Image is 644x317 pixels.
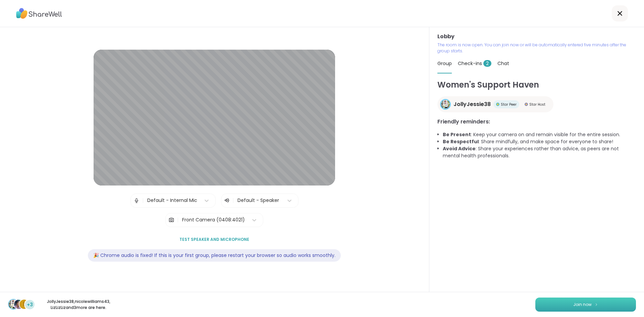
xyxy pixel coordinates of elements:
[458,60,491,67] span: Check-ins
[147,197,197,204] div: Default - Internal Mic
[437,96,553,112] a: JollyJessie38JollyJessie38Star PeerStar PeerStar HostStar Host
[443,131,636,138] li: : Keep your camera on and remain visible for the entire session.
[573,302,592,308] span: Join now
[177,232,252,247] button: Test speaker and microphone
[437,60,452,67] span: Group
[133,194,140,207] img: Microphone
[443,138,479,145] b: Be Respectful
[142,194,144,207] span: |
[232,197,234,205] span: |
[453,100,491,108] span: JollyJessie38
[437,79,636,91] h1: Women's Support Haven
[437,33,636,41] h3: Lobby
[496,103,499,106] img: Star Peer
[23,300,25,309] span: L
[441,100,450,109] img: JollyJessie38
[27,301,33,308] span: +3
[535,298,636,312] button: Join now
[483,60,491,67] span: 2
[529,102,545,107] span: Star Host
[443,138,636,145] li: : Share mindfully, and make space for everyone to share!
[594,303,598,306] img: ShareWell Logomark
[177,213,179,227] span: |
[437,42,636,54] p: The room is now open. You can join now or will be automatically entered five minutes after the gr...
[182,216,245,223] div: Front Camera (0408:4021)
[41,299,116,311] p: JollyJessie38 , nicolewilliams43 , LizLizLiz and 3 more are here.
[14,300,23,309] img: nicolewilliams43
[16,6,62,21] img: ShareWell Logo
[9,300,18,309] img: JollyJessie38
[168,213,174,227] img: Camera
[497,60,509,67] span: Chat
[88,249,341,262] div: 🎉 Chrome audio is fixed! If this is your first group, please restart your browser so audio works ...
[443,131,471,138] b: Be Present
[443,145,636,159] li: : Share your experiences rather than advice, as peers are not mental health professionals.
[437,118,636,126] h3: Friendly reminders:
[179,236,249,243] span: Test speaker and microphone
[501,102,517,107] span: Star Peer
[525,103,528,106] img: Star Host
[443,145,476,152] b: Avoid Advice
